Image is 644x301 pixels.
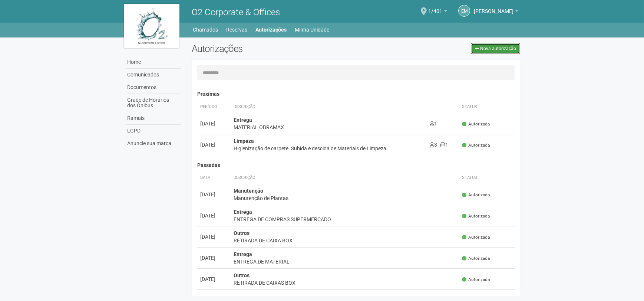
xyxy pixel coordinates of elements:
[231,101,427,113] th: Descrição
[197,101,231,113] th: Período
[200,212,228,219] div: [DATE]
[428,9,447,15] a: 1/401
[462,121,490,127] span: Autorizada
[458,5,470,17] a: EM
[474,1,513,14] span: Eloisa Mazoni Guntzel
[234,124,424,131] div: MATERIAL OBRAMAX
[234,117,252,123] strong: Entrega
[462,192,490,198] span: Autorizada
[192,43,350,54] h2: Autorizações
[234,209,252,215] strong: Entrega
[192,7,280,17] span: O2 Corporate & Offices
[124,4,179,48] img: logo.jpg
[471,43,520,54] a: Nova autorização
[126,56,181,69] a: Home
[462,142,490,148] span: Autorizada
[126,81,181,94] a: Documentos
[200,191,228,198] div: [DATE]
[474,9,518,15] a: [PERSON_NAME]
[126,137,181,150] a: Anuncie sua marca
[462,213,490,219] span: Autorizada
[200,233,228,241] div: [DATE]
[231,172,459,184] th: Descrição
[200,275,228,283] div: [DATE]
[440,142,448,148] span: 1
[234,145,424,152] div: Higienização de carpete. Subida e descida de Materiais de Limpeza.
[430,121,437,127] span: 1
[234,251,252,257] strong: Entrega
[126,125,181,137] a: LGPD
[430,142,437,148] span: 3
[234,194,456,202] div: Manutenção de Plantas
[200,254,228,262] div: [DATE]
[462,234,490,241] span: Autorizada
[234,188,263,194] strong: Manutenção
[462,277,490,283] span: Autorizada
[428,1,442,14] span: 1/401
[234,279,456,287] div: RETIRADA DE CAIXAS BOX
[197,172,231,184] th: Data
[234,258,456,265] div: ENTREGA DE MATERIAL
[126,69,181,81] a: Comunicados
[126,112,181,125] a: Ramais
[234,237,456,244] div: RETIRADA DE CAIXA BOX
[480,46,516,51] span: Nova autorização
[193,24,218,35] a: Chamados
[462,255,490,262] span: Autorizada
[459,172,515,184] th: Status
[234,230,250,236] strong: Outros
[197,163,515,168] h4: Passadas
[234,216,456,223] div: ENTREGA DE COMPRAS SUPERMERCADO
[459,101,515,113] th: Status
[256,24,287,35] a: Autorizações
[295,24,330,35] a: Minha Unidade
[126,94,181,112] a: Grade de Horários dos Ônibus
[234,272,250,278] strong: Outros
[200,120,228,127] div: [DATE]
[200,141,228,148] div: [DATE]
[234,138,254,144] strong: Limpeza
[197,91,515,97] h4: Próximas
[227,24,248,35] a: Reservas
